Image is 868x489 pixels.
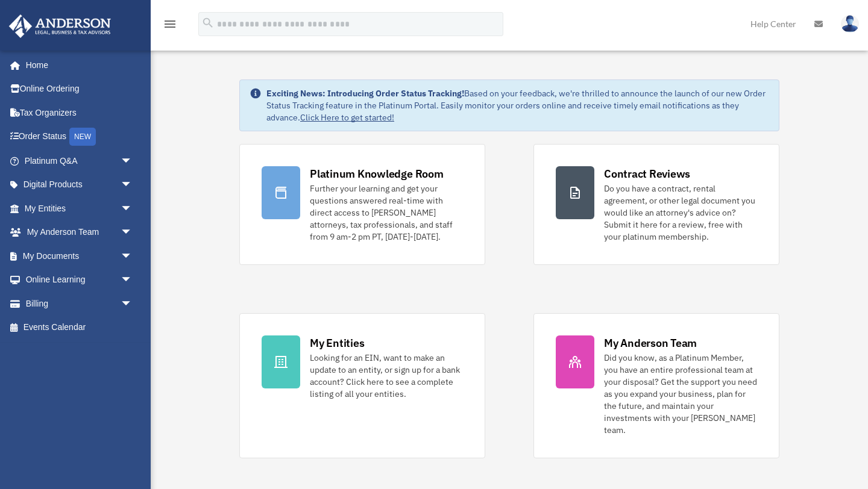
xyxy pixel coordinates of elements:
span: arrow_drop_down [121,220,145,245]
span: arrow_drop_down [121,244,145,269]
a: Online Learningarrow_drop_down [8,268,151,292]
a: Billingarrow_drop_down [8,291,151,316]
a: My Anderson Teamarrow_drop_down [8,220,151,244]
a: My Entities Looking for an EIN, want to make an update to an entity, or sign up for a bank accoun... [239,313,485,458]
a: My Anderson Team Did you know, as a Platinum Member, you have an entire professional team at your... [533,313,779,458]
a: Contract Reviews Do you have a contract, rental agreement, or other legal document you would like... [533,144,779,265]
div: NEW [69,128,96,146]
img: Anderson Advisors Platinum Portal [5,14,115,38]
a: Platinum Knowledge Room Further your learning and get your questions answered real-time with dire... [239,144,485,265]
i: search [201,16,215,30]
span: arrow_drop_down [121,196,145,221]
a: Events Calendar [8,316,151,340]
div: Do you have a contract, rental agreement, or other legal document you would like an attorney's ad... [604,182,757,243]
a: menu [163,21,177,31]
a: My Documentsarrow_drop_down [8,244,151,268]
span: arrow_drop_down [121,173,145,198]
div: My Anderson Team [604,335,697,350]
i: menu [163,17,177,31]
strong: Exciting News: Introducing Order Status Tracking! [266,88,464,99]
a: Platinum Q&Aarrow_drop_down [8,149,151,173]
span: arrow_drop_down [121,149,145,173]
div: Platinum Knowledge Room [310,166,444,181]
a: Order StatusNEW [8,125,151,149]
div: Further your learning and get your questions answered real-time with direct access to [PERSON_NAM... [310,182,463,243]
a: Online Ordering [8,77,151,101]
a: Click Here to get started! [300,112,394,123]
div: Looking for an EIN, want to make an update to an entity, or sign up for a bank account? Click her... [310,352,463,400]
div: Contract Reviews [604,166,690,181]
a: My Entitiesarrow_drop_down [8,196,151,220]
img: User Pic [841,15,859,33]
span: arrow_drop_down [121,268,145,293]
div: Based on your feedback, we're thrilled to announce the launch of our new Order Status Tracking fe... [266,87,769,123]
div: My Entities [310,335,364,350]
a: Home [8,53,145,77]
a: Digital Productsarrow_drop_down [8,173,151,197]
div: Did you know, as a Platinum Member, you have an entire professional team at your disposal? Get th... [604,352,757,436]
span: arrow_drop_down [121,291,145,316]
a: Tax Organizers [8,101,151,125]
